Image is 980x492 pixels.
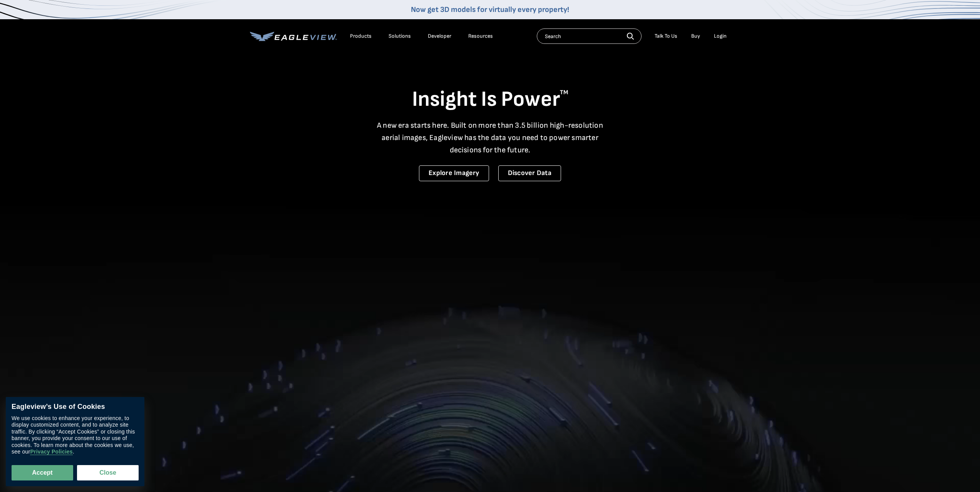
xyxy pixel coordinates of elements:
a: Explore Imagery [419,165,489,181]
a: Now get 3D models for virtually every property! [411,5,569,14]
div: Login [714,33,727,40]
div: Talk To Us [655,33,677,40]
a: Buy [691,33,700,40]
a: Discover Data [498,165,561,181]
a: Privacy Policies [30,449,72,455]
button: Accept [12,465,73,480]
button: Close [77,465,139,480]
div: Eagleview’s Use of Cookies [12,403,139,411]
div: We use cookies to enhance your experience, to display customized content, and to analyze site tra... [12,415,139,455]
h1: Insight Is Power [250,86,730,113]
input: Search [537,28,642,44]
div: Solutions [389,33,411,40]
a: Developer [428,33,451,40]
div: Products [350,33,372,40]
sup: TM [560,89,568,96]
p: A new era starts here. Built on more than 3.5 billion high-resolution aerial images, Eagleview ha... [372,119,608,156]
div: Resources [468,33,493,40]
